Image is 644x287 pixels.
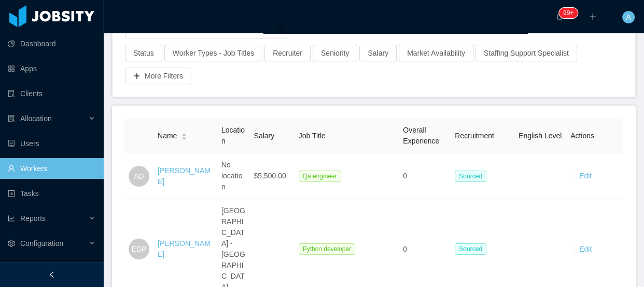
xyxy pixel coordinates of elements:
span: Configuration [20,239,63,247]
button: Status [125,45,162,61]
button: Worker Types - Job Titles [164,45,262,61]
span: $5,500.00 [254,172,286,180]
span: Reports [20,214,46,223]
i: icon: search [277,27,285,34]
span: Sourced [455,171,486,182]
div: Sort [181,132,187,139]
a: [PERSON_NAME] [158,239,211,258]
span: Sourced [455,243,486,255]
span: Recruitment [455,132,494,140]
span: Name [158,131,177,141]
i: icon: setting [8,240,15,247]
a: Sourced [455,172,491,180]
a: Edit [579,245,592,253]
td: No location [217,153,250,199]
span: Qa engineer [299,171,341,182]
span: A [626,11,631,23]
span: Job Title [299,132,326,140]
a: icon: appstoreApps [8,58,95,79]
span: English Level [519,132,562,140]
span: Salary [254,132,275,140]
a: icon: robotUsers [8,133,95,154]
button: icon: plusMore Filters [125,68,191,84]
span: Python developer [299,243,355,255]
a: [PERSON_NAME] [158,166,211,186]
span: Overall Experience [403,126,439,145]
span: AD [134,166,144,187]
sup: 156 [559,8,578,18]
a: Sourced [455,244,491,253]
a: icon: auditClients [8,83,95,104]
td: 0 [399,153,451,199]
a: icon: profileTasks [8,183,95,204]
i: icon: plus [589,13,596,20]
i: icon: line-chart [8,215,15,222]
i: icon: caret-down [181,136,187,139]
button: Recruiter [264,45,311,61]
i: icon: bell [556,13,563,20]
i: icon: solution [8,115,15,122]
a: Edit [579,172,592,180]
span: Allocation [20,114,52,123]
button: Salary [359,45,397,61]
button: Market Availability [399,45,473,61]
a: icon: pie-chartDashboard [8,33,95,54]
i: icon: caret-up [181,132,187,135]
span: Location [221,126,245,145]
button: Staffing Support Specialist [475,45,577,61]
span: Actions [570,132,594,140]
span: EDP [132,239,147,259]
button: Seniority [313,45,357,61]
a: icon: userWorkers [8,158,95,179]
